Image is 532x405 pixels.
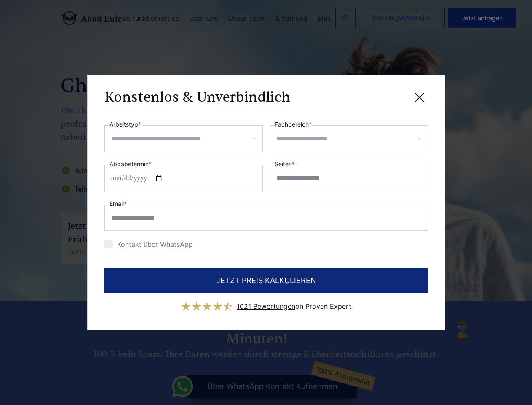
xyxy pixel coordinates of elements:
label: Email [110,199,127,209]
h3: Konstenlos & Unverbindlich [104,89,290,106]
label: Fachbereich [275,119,312,130]
label: Kontakt über WhatsApp [104,240,193,248]
label: Seiten [275,159,295,169]
span: 1021 Bewertungen [237,302,295,310]
label: Arbeitstyp [110,119,141,130]
div: on Proven Expert [237,300,351,313]
button: JETZT PREIS KALKULIEREN [104,268,428,293]
label: Abgabetermin [110,159,152,169]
